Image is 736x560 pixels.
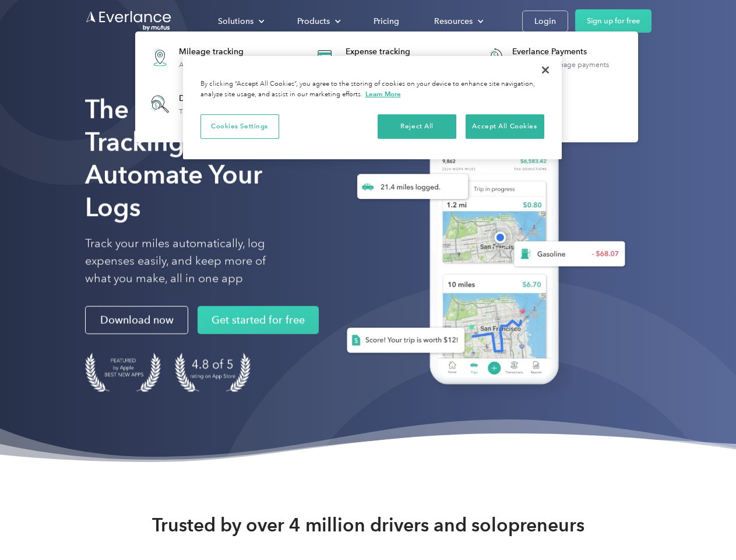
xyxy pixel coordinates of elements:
[534,14,556,29] div: Login
[575,9,652,33] a: Sign up for free
[374,14,399,29] div: Pricing
[328,111,635,402] img: Everlance, mileage tracker app, expense tracking app
[183,56,562,159] div: Privacy
[179,61,255,69] div: Automatic mileage logs
[141,38,260,76] a: Mileage trackingAutomatic mileage logs
[512,46,609,58] div: Everlance Payments
[179,93,247,104] div: Deduction finder
[85,306,188,334] a: Download now
[522,10,568,32] a: Login
[218,14,253,29] div: Solutions
[533,57,558,83] button: Close
[308,38,435,76] a: Expense trackingAutomatic transaction logs
[85,10,172,32] a: Go to homepage
[206,11,274,32] div: Solutions
[152,513,584,537] strong: Trusted by over 4 million drivers and solopreneurs
[198,306,319,334] a: Get started for free
[85,235,293,288] p: Track your miles automatically, log expenses easily, and keep more of what you make, all in one app
[85,353,161,392] img: Badge for Featured by Apple Best New Apps
[286,11,350,32] div: Products
[135,32,638,142] nav: Products
[200,114,279,139] button: Cookies Settings
[183,56,562,159] div: Cookie banner
[365,90,401,98] a: More information about your privacy, opens in a new tab
[474,38,615,76] a: Everlance PaymentsHands-free mileage payments
[346,46,429,58] div: Expense tracking
[175,353,251,392] img: 4.9 out of 5 stars on the app store
[362,11,411,32] a: Pricing
[179,107,247,116] div: Tax deduction review
[378,114,456,139] button: Reject All
[466,114,544,139] button: Accept All Cookies
[434,14,473,29] div: Resources
[422,11,493,32] div: Resources
[141,85,253,123] a: Deduction finderTax deduction review
[179,46,255,58] div: Mileage tracking
[297,14,330,29] div: Products
[200,79,544,100] div: By clicking “Accept All Cookies”, you agree to the storing of cookies on your device to enhance s...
